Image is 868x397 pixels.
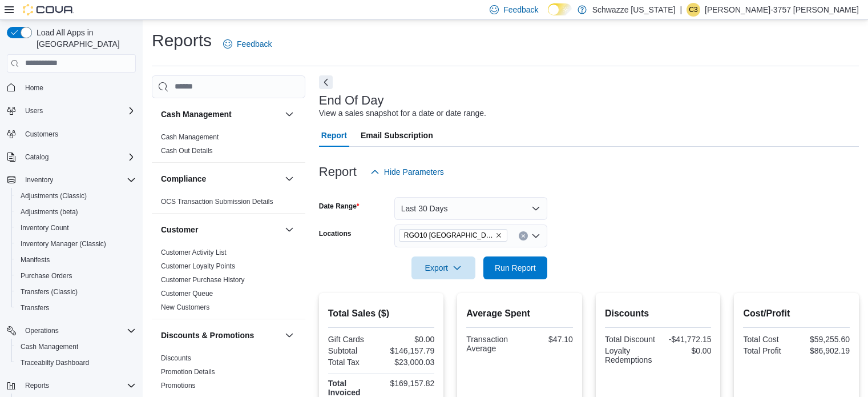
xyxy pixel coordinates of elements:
[16,269,136,283] span: Purchase Orders
[21,81,48,95] a: Home
[161,109,280,120] button: Cash Management
[21,255,50,264] span: Manifests
[743,307,850,320] h2: Cost/Profit
[548,3,572,15] input: Dark Mode
[21,239,106,248] span: Inventory Manager (Classic)
[161,224,280,235] button: Customer
[16,221,74,235] a: Inventory Count
[2,323,140,339] button: Operations
[16,221,136,235] span: Inventory Count
[21,104,136,118] span: Users
[161,173,280,185] button: Compliance
[11,300,140,316] button: Transfers
[466,307,573,320] h2: Average Spent
[161,198,273,206] a: OCS Transaction Submission Details
[418,256,469,279] span: Export
[21,127,63,141] a: Customers
[161,224,198,235] h3: Customer
[21,150,53,164] button: Catalog
[383,379,434,388] div: $169,157.82
[680,3,682,17] p: |
[21,324,63,338] button: Operations
[319,202,360,211] label: Date Range
[383,358,434,367] div: $23,000.03
[11,284,140,300] button: Transfers (Classic)
[161,289,213,298] span: Customer Queue
[25,381,49,390] span: Reports
[161,109,232,120] h3: Cash Management
[21,303,49,312] span: Transfers
[161,275,245,284] span: Customer Purchase History
[11,252,140,268] button: Manifests
[25,106,43,115] span: Users
[799,346,850,355] div: $86,902.19
[21,287,78,296] span: Transfers (Classic)
[25,130,58,139] span: Customers
[161,368,215,376] a: Promotion Details
[21,342,78,351] span: Cash Management
[361,124,433,147] span: Email Subscription
[11,339,140,355] button: Cash Management
[161,133,219,141] a: Cash Management
[161,354,191,363] span: Discounts
[282,172,296,186] button: Compliance
[605,307,712,320] h2: Discounts
[152,351,305,397] div: Discounts & Promotions
[25,83,43,93] span: Home
[32,27,136,50] span: Load All Apps in [GEOGRAPHIC_DATA]
[319,75,333,89] button: Next
[282,107,296,121] button: Cash Management
[21,191,87,200] span: Adjustments (Classic)
[483,256,547,279] button: Run Report
[21,207,78,216] span: Adjustments (beta)
[705,3,859,17] p: [PERSON_NAME]-3757 [PERSON_NAME]
[11,268,140,284] button: Purchase Orders
[16,205,136,219] span: Adjustments (beta)
[161,303,209,311] a: New Customers
[605,335,656,344] div: Total Discount
[152,246,305,319] div: Customer
[161,367,215,376] span: Promotion Details
[411,256,475,279] button: Export
[519,231,528,240] button: Clear input
[16,269,77,283] a: Purchase Orders
[161,173,206,185] h3: Compliance
[21,223,69,232] span: Inventory Count
[16,189,91,203] a: Adjustments (Classic)
[495,232,502,239] button: Remove RGO10 Santa Fe from selection in this group
[799,335,850,344] div: $59,255.60
[161,381,196,390] span: Promotions
[660,335,711,344] div: -$41,772.15
[161,262,235,271] span: Customer Loyalty Points
[383,346,434,355] div: $146,157.79
[25,153,49,162] span: Catalog
[11,236,140,252] button: Inventory Manager (Classic)
[161,330,254,341] h3: Discounts & Promotions
[743,346,794,355] div: Total Profit
[161,147,213,155] a: Cash Out Details
[16,301,54,315] a: Transfers
[161,262,235,270] a: Customer Loyalty Points
[404,230,493,241] span: RGO10 [GEOGRAPHIC_DATA]
[161,354,191,362] a: Discounts
[23,4,74,15] img: Cova
[319,229,352,238] label: Locations
[16,340,83,354] a: Cash Management
[16,189,136,203] span: Adjustments (Classic)
[319,107,486,119] div: View a sales snapshot for a date or date range.
[2,149,140,165] button: Catalog
[219,33,276,55] a: Feedback
[2,103,140,119] button: Users
[21,379,54,392] button: Reports
[21,173,136,187] span: Inventory
[16,253,136,267] span: Manifests
[161,276,245,284] a: Customer Purchase History
[161,146,213,155] span: Cash Out Details
[2,126,140,142] button: Customers
[152,130,305,162] div: Cash Management
[161,303,209,312] span: New Customers
[531,231,540,240] button: Open list of options
[25,326,59,335] span: Operations
[282,328,296,342] button: Discounts & Promotions
[152,195,305,213] div: Compliance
